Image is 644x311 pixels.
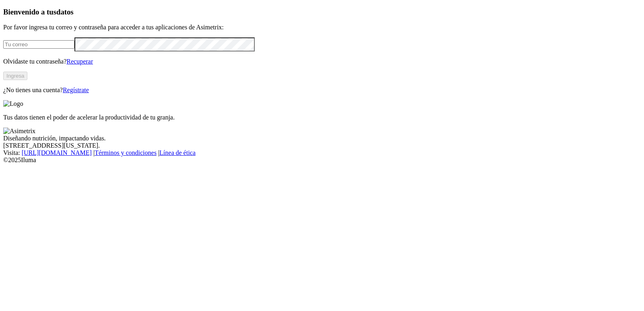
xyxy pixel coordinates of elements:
a: [URL][DOMAIN_NAME] [22,149,92,156]
a: Regístrate [63,87,89,93]
p: ¿No tienes una cuenta? [3,87,641,94]
img: Logo [3,100,23,107]
p: Olvidaste tu contraseña? [3,58,641,65]
a: Términos y condiciones [95,149,157,156]
p: Tus datos tienen el poder de acelerar la productividad de tu granja. [3,114,641,121]
a: Recuperar [66,58,93,65]
a: Línea de ética [159,149,196,156]
div: Visita : | | [3,149,641,157]
button: Ingresa [3,72,27,80]
span: datos [56,8,74,16]
input: Tu correo [3,40,74,49]
h3: Bienvenido a tus [3,8,641,16]
img: Asimetrix [3,128,35,135]
div: © 2025 Iluma [3,157,641,164]
div: Diseñando nutrición, impactando vidas. [3,135,641,142]
div: [STREET_ADDRESS][US_STATE]. [3,142,641,149]
p: Por favor ingresa tu correo y contraseña para acceder a tus aplicaciones de Asimetrix: [3,24,641,31]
